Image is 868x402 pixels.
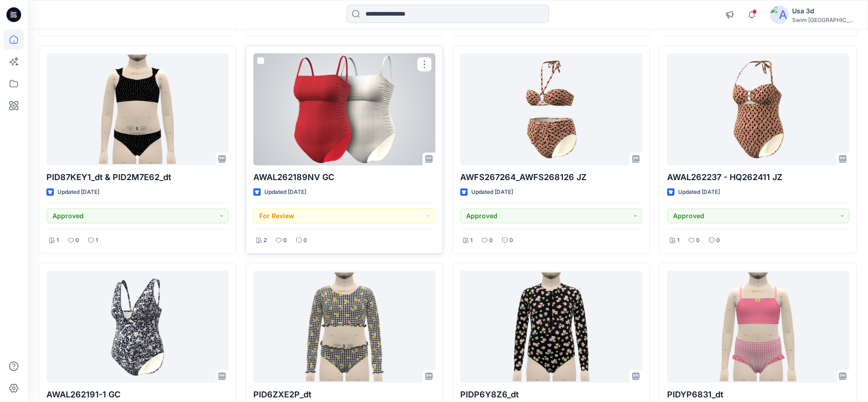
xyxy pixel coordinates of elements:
[253,388,435,401] p: PID6ZXE2P_dt
[489,236,493,245] p: 0
[770,6,788,24] img: avatar
[677,236,680,245] p: 1
[460,271,642,383] a: PIDP6Y8Z6_dt
[667,388,849,401] p: PIDYP6831_dt
[792,6,857,17] div: Usa 3d
[57,187,99,197] p: Updated [DATE]
[46,271,228,383] a: AWAL262191-1 GC
[303,236,307,245] p: 0
[509,236,513,245] p: 0
[253,53,435,165] a: AWAL262189NV GC
[283,236,287,245] p: 0
[96,236,98,245] p: 1
[264,187,306,197] p: Updated [DATE]
[253,171,435,184] p: AWAL262189NV GC
[667,271,849,383] a: PIDYP6831_dt
[253,271,435,383] a: PID6ZXE2P_dt
[75,236,79,245] p: 0
[678,187,720,197] p: Updated [DATE]
[667,171,849,184] p: AWAL262237 - HQ262411 JZ
[460,53,642,165] a: AWFS267264_AWFS268126 JZ
[263,236,267,245] p: 2
[46,171,228,184] p: PID87KEY1_dt & PID2M7E62_dt
[460,388,642,401] p: PIDP6Y8Z6_dt
[470,236,473,245] p: 1
[667,53,849,165] a: AWAL262237 - HQ262411 JZ
[46,388,228,401] p: AWAL262191-1 GC
[46,53,228,165] a: PID87KEY1_dt & PID2M7E62_dt
[792,17,857,23] div: Swim [GEOGRAPHIC_DATA]
[460,171,642,184] p: AWFS267264_AWFS268126 JZ
[471,187,513,197] p: Updated [DATE]
[716,236,720,245] p: 0
[57,236,59,245] p: 1
[696,236,700,245] p: 0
